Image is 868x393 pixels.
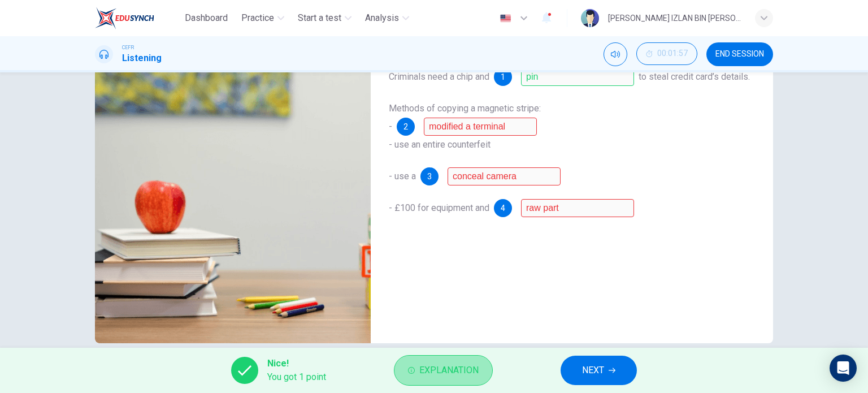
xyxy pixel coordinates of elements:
[95,68,371,343] img: Credit Card Fraud
[361,8,414,28] button: Analysis
[608,11,741,25] div: [PERSON_NAME] IZLAN BIN [PERSON_NAME]
[636,42,697,65] button: 00:01:57
[365,11,399,25] span: Analysis
[298,11,341,25] span: Start a test
[237,8,289,28] button: Practice
[521,68,634,86] input: PIN
[241,11,274,25] span: Practice
[501,73,505,81] span: 1
[389,71,489,82] span: Criminals need a chip and
[389,171,416,182] span: - use a
[581,9,599,27] img: Profile picture
[501,204,505,212] span: 4
[657,49,688,58] span: 00:01:57
[389,139,491,150] span: - use an entire counterfeit
[122,44,134,51] span: CEFR
[582,362,604,378] span: NEXT
[715,50,764,59] span: END SESSION
[293,8,356,28] button: Start a test
[561,356,637,385] button: NEXT
[267,370,326,384] span: You got 1 point
[521,199,634,217] input: raw parts
[389,202,489,213] span: - £100 for equipment and
[498,14,513,23] img: en
[180,8,232,28] button: Dashboard
[639,71,750,82] span: to steal credit card’s details.
[122,51,162,65] h1: Listening
[394,355,493,386] button: Explanation
[185,11,228,25] span: Dashboard
[706,42,773,66] button: END SESSION
[267,357,326,370] span: Nice!
[427,172,432,180] span: 3
[424,118,537,136] input: modify a terminal; modify terminal;
[419,362,479,378] span: Explanation
[448,167,561,185] input: concealed camera;
[389,103,541,132] span: Methods of copying a magnetic stripe: -
[95,7,154,29] img: EduSynch logo
[636,42,697,66] div: Hide
[830,355,857,382] div: Open Intercom Messenger
[604,42,627,66] div: Mute
[403,123,408,131] span: 2
[95,7,180,29] a: EduSynch logo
